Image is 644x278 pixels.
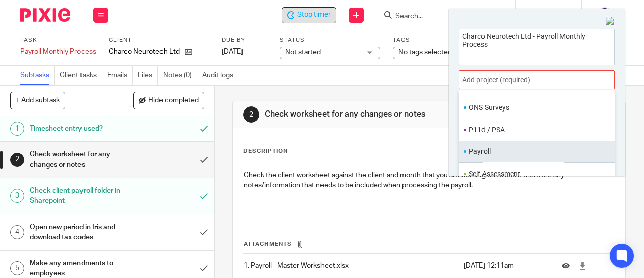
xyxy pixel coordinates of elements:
[30,183,132,209] h1: Check client payroll folder in Sharepoint
[243,106,259,123] div: 2
[148,97,199,105] span: Hide completed
[10,261,24,275] div: 5
[20,8,70,22] img: Pixie
[459,29,614,62] textarea: Charco Neurotech Ltd - Payroll Monthly Process
[459,119,615,140] ul: P11d / PSA
[469,169,600,179] li: Self Assessment
[109,47,180,57] p: Charco Neurotech Ltd
[10,225,24,239] div: 4
[398,49,452,56] span: No tags selected
[393,36,494,44] label: Tags
[109,36,209,44] label: Client
[394,12,485,21] input: Search
[222,36,267,44] label: Due by
[265,109,451,120] h1: Check worksheet for any changes or notes
[464,261,547,271] p: [DATE] 12:11am
[222,48,243,55] span: [DATE]
[244,170,615,191] p: Check the client worksheet against the client and month that you are working on to see if there a...
[133,92,204,109] button: Hide completed
[244,241,292,247] span: Attachments
[20,66,55,85] a: Subtasks
[30,147,132,173] h1: Check worksheet for any changes or notes
[20,47,96,57] div: Payroll Monthly Process
[163,66,197,85] a: Notes (0)
[459,97,615,119] ul: ONS Surveys
[202,66,238,85] a: Audit logs
[60,66,102,85] a: Client tasks
[280,36,380,44] label: Status
[469,146,600,157] li: Payroll
[600,101,612,115] li: Favorite
[600,145,612,158] li: Favorite
[297,10,331,20] span: Stop timer
[10,92,65,109] button: + Add subtask
[243,147,288,155] p: Description
[285,49,321,56] span: Not started
[469,125,600,135] li: P11d / PSA
[10,189,24,203] div: 3
[459,141,615,162] ul: Payroll
[138,66,158,85] a: Files
[107,66,133,85] a: Emails
[30,121,132,136] h1: Timesheet entry used?
[244,261,458,271] p: 1. Payroll - Master Worksheet.xlsx
[282,7,336,23] div: Charco Neurotech Ltd - Payroll Monthly Process
[600,123,612,136] li: Favorite
[597,7,613,23] img: svg%3E
[579,261,586,271] a: Download
[606,17,615,26] img: Close
[30,219,132,245] h1: Open new period in Iris and download tax codes
[600,166,612,180] li: Favorite
[459,162,615,184] ul: Self Assessment
[469,102,600,113] li: ONS Surveys
[20,36,96,44] label: Task
[10,122,24,136] div: 1
[10,153,24,167] div: 2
